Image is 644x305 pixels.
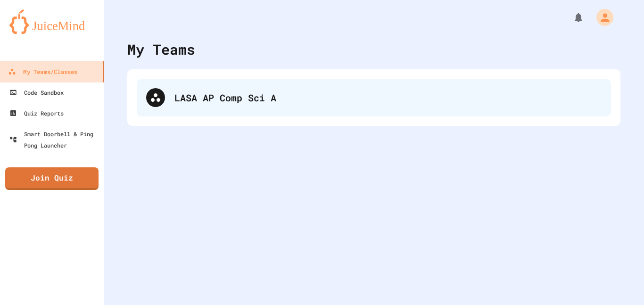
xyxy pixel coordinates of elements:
div: My Teams/Classes [8,66,77,78]
div: Quiz Reports [9,107,64,119]
div: Smart Doorbell & Ping Pong Launcher [9,128,100,151]
div: My Teams [127,39,195,60]
div: LASA AP Comp Sci A [174,91,602,105]
div: My Notifications [555,9,586,25]
div: My Account [586,7,616,28]
img: logo-orange.svg [9,9,94,34]
div: LASA AP Comp Sci A [137,79,611,116]
a: Join Quiz [5,167,99,190]
div: Code Sandbox [9,87,64,98]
